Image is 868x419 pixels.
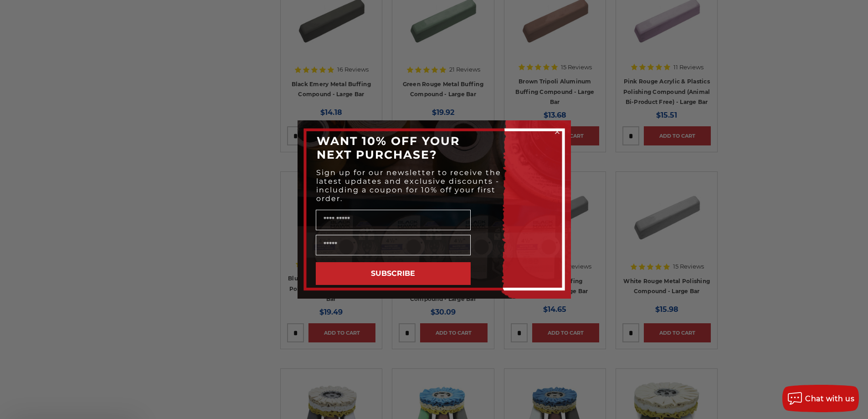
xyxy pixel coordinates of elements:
[782,385,859,412] button: Chat with us
[317,134,460,161] span: WANT 10% OFF YOUR NEXT PURCHASE?
[316,235,471,255] input: Email
[553,127,562,136] button: Close dialog
[316,168,501,203] span: Sign up for our newsletter to receive the latest updates and exclusive discounts - including a co...
[805,394,854,403] span: Chat with us
[316,262,471,285] button: SUBSCRIBE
